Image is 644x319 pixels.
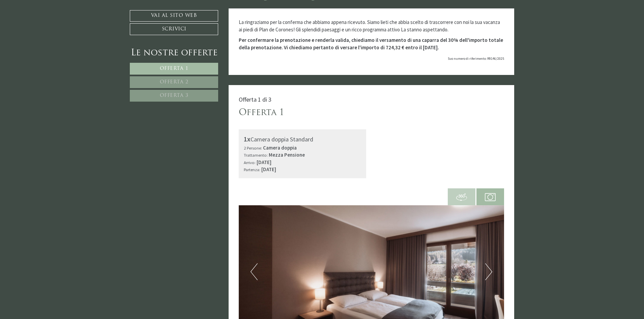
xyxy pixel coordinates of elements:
span: Offerta 3 [160,93,188,98]
small: Trattamento: [244,152,268,158]
div: Le nostre offerte [130,47,218,59]
div: Camera doppia Standard [244,134,361,144]
a: Vai al sito web [130,10,218,22]
div: Montis – Active Nature Spa [10,19,89,24]
p: La ringraziamo per la conferma che abbiamo appena ricevuto. Siamo lieti che abbia scelto di trasc... [239,19,504,33]
div: [DATE] [122,5,144,16]
span: Offerta 2 [160,80,188,85]
small: Partenza: [244,167,260,172]
img: 360-grad.svg [456,192,467,203]
small: Arrivo: [244,160,256,165]
span: Suo numero di riferimento: R9146/2025 [448,56,504,61]
button: Previous [251,263,258,280]
b: Mezza Pensione [269,152,305,158]
button: Invia [229,178,266,190]
div: Buon giorno, come possiamo aiutarla? [5,18,93,37]
div: Offerta 1 [239,107,284,119]
button: Next [485,263,492,280]
b: Camera doppia [263,144,297,151]
small: 2 Persone: [244,145,262,151]
span: Offerta 1 di 3 [239,96,271,103]
img: camera.svg [485,192,496,203]
strong: Per confermare la prenotazione e renderla valida, chiediamo il versamento di una caparra del 30% ... [239,37,503,50]
b: [DATE] [257,159,271,165]
small: 12:08 [10,31,89,36]
b: 1x [244,135,251,143]
b: [DATE] [261,166,276,172]
span: Offerta 1 [160,66,188,71]
a: Scrivici [130,23,218,35]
